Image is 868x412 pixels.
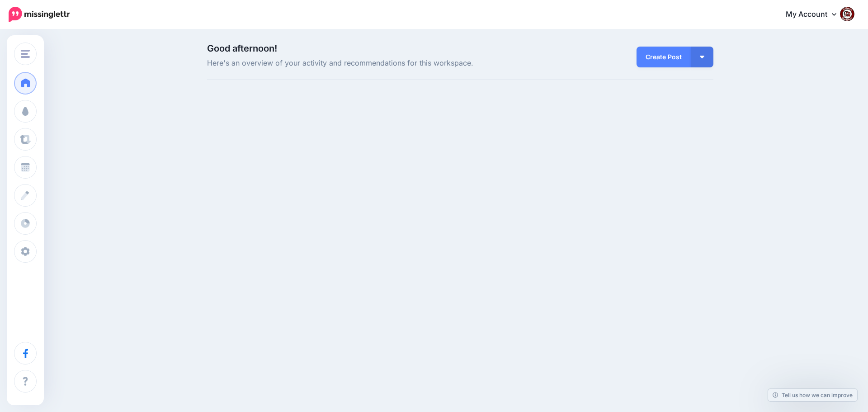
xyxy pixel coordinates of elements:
[9,7,70,22] img: Missinglettr
[768,389,857,401] a: Tell us how we can improve
[207,43,277,54] span: Good afternoon!
[700,56,704,58] img: arrow-down-white.png
[207,57,540,69] span: Here's an overview of your activity and recommendations for this workspace.
[21,50,30,58] img: menu.png
[637,47,691,67] a: Create Post
[777,4,854,26] a: My Account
